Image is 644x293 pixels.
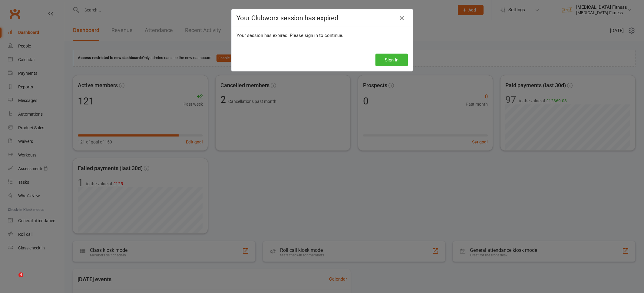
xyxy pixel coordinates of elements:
span: 4 [18,272,23,277]
a: Close [397,13,407,23]
iframe: Intercom live chat [6,272,21,287]
button: Sign In [375,54,408,66]
span: Your session has expired. Please sign in to continue. [236,33,343,38]
h4: Your Clubworx session has expired [236,14,408,22]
